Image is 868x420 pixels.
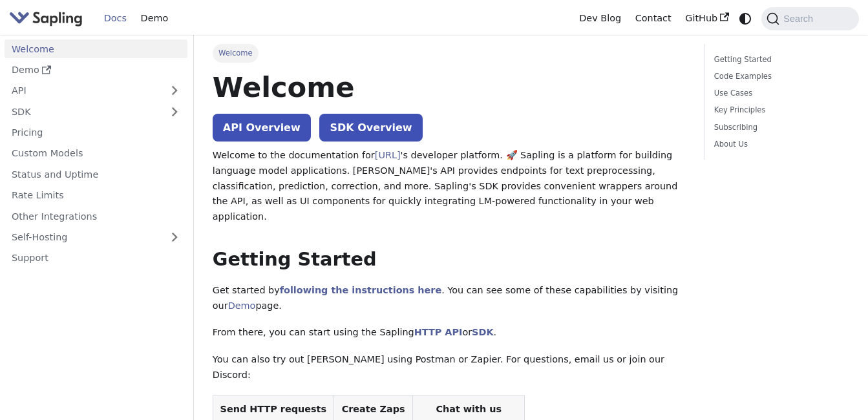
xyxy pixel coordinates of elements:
[714,54,845,66] a: Getting Started
[5,144,187,163] a: Custom Models
[779,14,821,24] span: Search
[714,104,845,116] a: Key Principles
[162,81,187,100] button: Expand sidebar category 'API'
[5,123,187,142] a: Pricing
[213,70,686,105] h1: Welcome
[228,300,256,311] a: Demo
[736,9,755,28] button: Switch between dark and light mode (currently system mode)
[5,249,187,268] a: Support
[9,9,83,28] img: Sapling.ai
[628,8,679,28] a: Contact
[572,8,628,28] a: Dev Blog
[5,165,187,184] a: Status and Uptime
[134,8,175,28] a: Demo
[714,87,845,100] a: Use Cases
[280,285,441,295] a: following the instructions here
[213,325,686,341] p: From there, you can start using the Sapling or .
[5,81,162,100] a: API
[714,121,845,134] a: Subscribing
[5,39,187,58] a: Welcome
[213,114,311,142] a: API Overview
[213,352,686,383] p: You can also try out [PERSON_NAME] using Postman or Zapier. For questions, email us or join our D...
[9,9,87,28] a: Sapling.aiSapling.ai
[375,150,401,160] a: [URL]
[97,8,134,28] a: Docs
[5,102,162,121] a: SDK
[414,327,463,337] a: HTTP API
[213,248,686,271] h2: Getting Started
[714,70,845,83] a: Code Examples
[213,44,686,62] nav: Breadcrumbs
[5,228,187,247] a: Self-Hosting
[714,138,845,151] a: About Us
[162,102,187,121] button: Expand sidebar category 'SDK'
[5,207,187,226] a: Other Integrations
[678,8,736,28] a: GitHub
[213,148,686,225] p: Welcome to the documentation for 's developer platform. 🚀 Sapling is a platform for building lang...
[761,7,858,30] button: Search (Command+K)
[472,327,493,337] a: SDK
[213,283,686,314] p: Get started by . You can see some of these capabilities by visiting our page.
[5,186,187,205] a: Rate Limits
[213,44,259,62] span: Welcome
[319,114,422,142] a: SDK Overview
[5,61,187,79] a: Demo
